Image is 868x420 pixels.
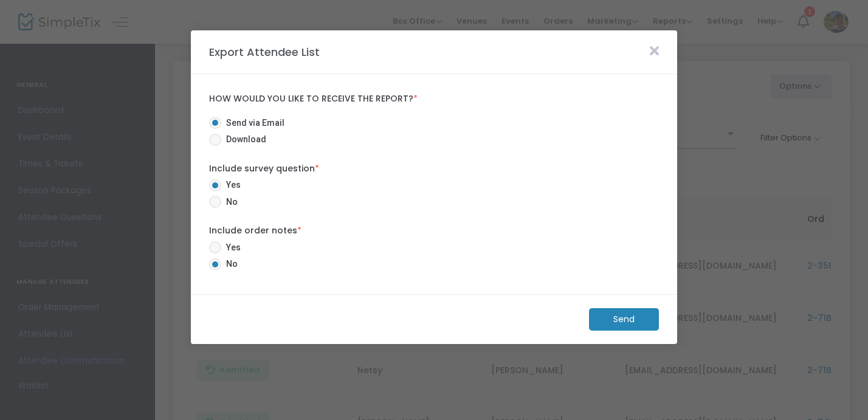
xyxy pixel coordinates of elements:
label: How would you like to receive the report? [209,94,659,105]
label: Include order notes [209,224,659,237]
m-panel-header: Export Attendee List [191,30,677,74]
span: Yes [221,179,241,191]
span: No [221,258,238,270]
span: Download [221,133,266,146]
m-panel-title: Export Attendee List [203,44,326,60]
span: Yes [221,241,241,254]
span: No [221,196,238,208]
label: Include survey question [209,162,659,175]
span: Send via Email [221,117,284,129]
m-button: Send [589,308,659,331]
